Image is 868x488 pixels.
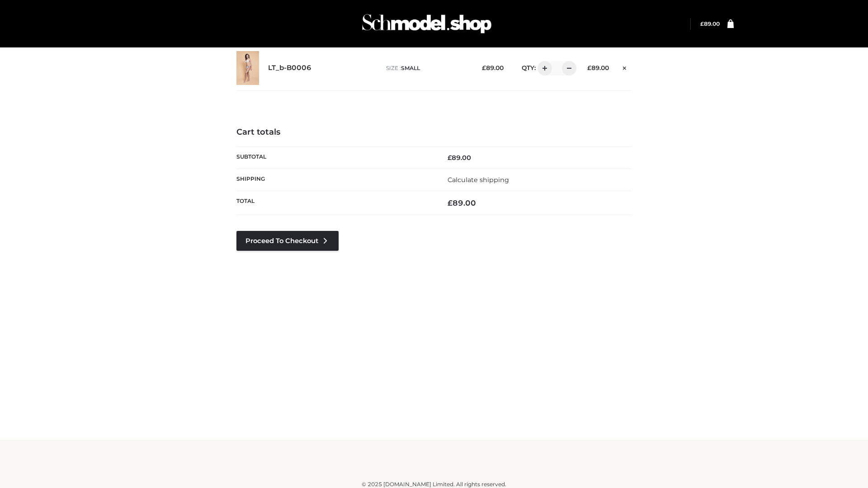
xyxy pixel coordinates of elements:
a: Proceed to Checkout [236,231,339,251]
a: LT_b-B0006 [268,64,311,72]
bdi: 89.00 [448,198,476,207]
a: Remove this item [618,61,632,73]
th: Shipping [236,169,434,191]
div: QTY: [513,61,573,75]
bdi: 89.00 [587,64,609,71]
bdi: 89.00 [482,64,504,71]
th: Total [236,191,434,215]
a: £89.00 [700,20,720,27]
span: £ [448,198,453,207]
h4: Cart totals [236,127,632,137]
bdi: 89.00 [448,154,471,162]
bdi: 89.00 [700,20,720,27]
span: £ [700,20,704,27]
p: size : [386,64,468,72]
span: £ [448,154,452,162]
a: Calculate shipping [448,176,509,184]
th: Subtotal [236,146,434,169]
span: £ [482,64,486,71]
span: SMALL [401,65,420,71]
span: £ [587,64,591,71]
img: Schmodel Admin 964 [359,6,495,42]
